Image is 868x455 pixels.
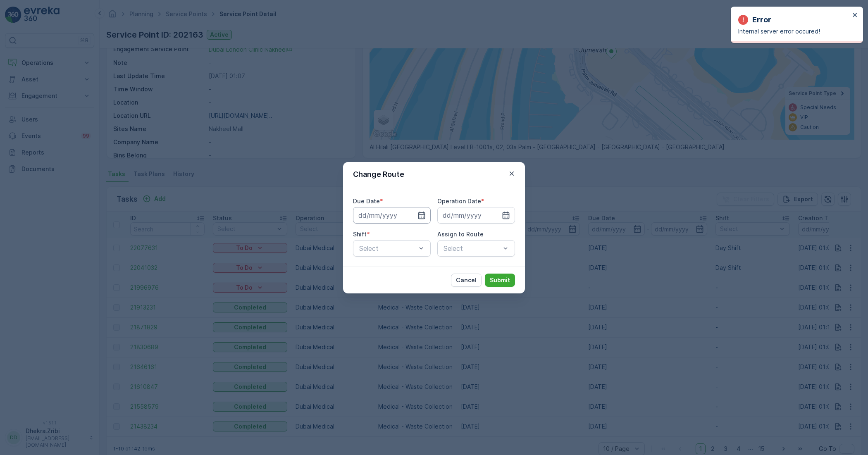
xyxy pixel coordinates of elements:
label: Due Date [353,198,380,205]
p: Change Route [353,169,404,180]
input: dd/mm/yyyy [353,207,431,224]
label: Assign to Route [437,231,484,238]
p: Cancel [456,276,477,284]
p: Select [359,243,416,253]
p: Internal server error occured! [738,27,850,36]
label: Operation Date [437,198,481,205]
button: close [852,12,858,19]
input: dd/mm/yyyy [437,207,515,224]
button: Cancel [451,274,482,287]
label: Shift [353,231,367,238]
p: Error [752,14,771,26]
p: Select [444,243,501,253]
button: Submit [485,274,515,287]
p: Submit [490,276,510,284]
